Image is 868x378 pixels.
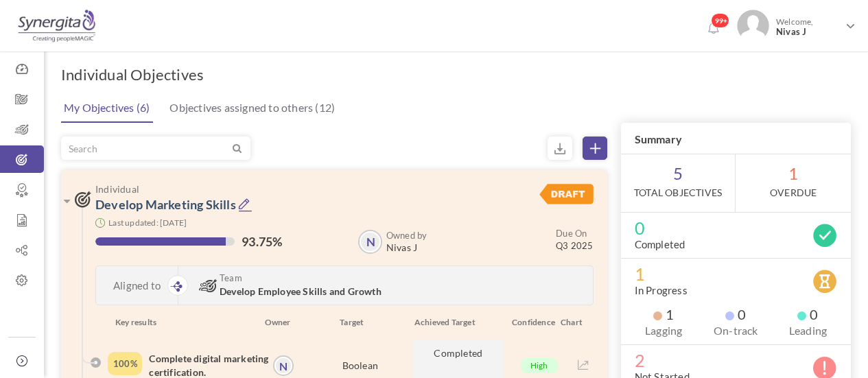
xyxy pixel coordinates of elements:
[105,316,257,329] div: Key results
[360,231,381,252] a: N
[521,358,558,373] span: High
[711,13,729,28] span: 99+
[635,324,693,338] label: Lagging
[634,186,722,200] label: Total Objectives
[95,184,477,194] span: Individual
[386,242,427,253] span: Nivas J
[257,316,293,329] div: Owner
[725,307,746,321] span: 0
[62,137,230,159] input: Search
[556,227,593,252] small: Q3 2025
[731,4,861,45] a: Photo Welcome,Nivas J
[621,154,736,212] span: 5
[502,316,554,329] div: Confidence
[238,197,253,214] a: Edit Objective
[548,137,572,160] small: Export
[635,267,837,281] span: 1
[770,186,817,200] label: OverDue
[776,27,841,37] span: Nivas J
[556,228,587,239] small: Due On
[736,154,851,212] span: 1
[779,324,837,338] label: Leading
[397,316,502,329] div: Achieved Target
[220,285,382,297] span: Develop Employee Skills and Growth
[386,230,427,241] b: Owned by
[539,184,593,204] img: DraftStatus.svg
[703,18,725,40] a: Notifications
[583,137,607,160] a: Create Objective
[554,316,596,329] div: Chart
[274,357,292,375] a: N
[707,324,765,338] label: On-track
[108,217,187,228] small: Last updated: [DATE]
[653,307,674,321] span: 1
[60,94,153,123] a: My Objectives (6)
[166,94,338,121] a: Objectives assigned to others (12)
[737,10,769,42] img: Photo
[16,9,97,43] img: Logo
[797,307,818,321] span: 0
[293,316,397,329] div: Target
[621,123,851,154] h3: Summary
[220,273,476,283] span: Team
[635,353,837,367] span: 2
[635,221,837,235] span: 0
[96,266,178,305] div: Aligned to
[95,197,236,212] a: Develop Marketing Skills
[242,235,282,248] label: 93.75%
[635,283,688,297] label: In Progress
[769,10,844,44] span: Welcome,
[635,237,685,251] label: Completed
[108,352,142,375] div: Completed Percentage
[61,65,204,84] h1: Individual Objectives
